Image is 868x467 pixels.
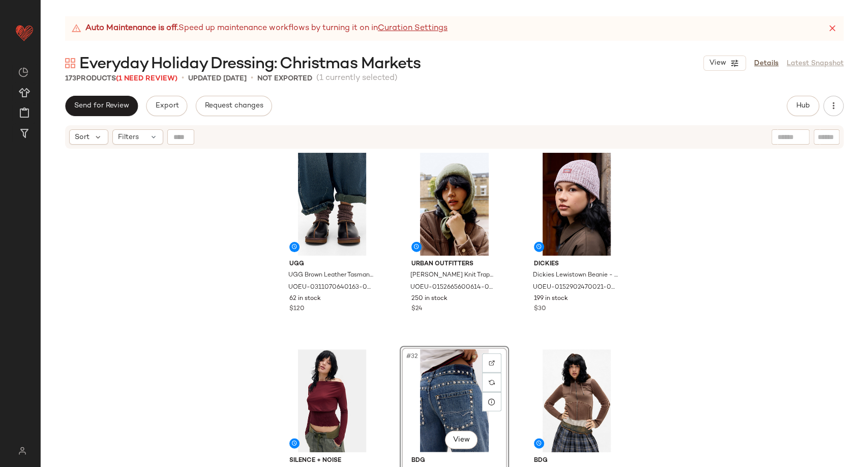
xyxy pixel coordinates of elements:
[289,305,305,314] span: $120
[316,72,398,85] span: (1 currently selected)
[85,22,178,35] strong: Auto Maintenance is off.
[281,349,383,452] img: 0112314440118_020_a2
[410,283,496,292] span: UOEU-0152665600614-000-030
[489,379,495,386] img: svg%3e
[709,59,726,67] span: View
[405,351,420,362] span: #32
[188,73,247,84] p: updated [DATE]
[289,456,375,465] span: Silence + Noise
[289,260,375,269] span: UGG
[288,283,374,292] span: UOEU-0311070640163-000-020
[445,431,477,449] button: View
[155,102,178,110] span: Export
[452,436,469,444] span: View
[787,96,819,116] button: Hub
[533,271,619,280] span: Dickies Lewistown Beanie - Light Purple at Urban Outfitters
[196,96,272,116] button: Request changes
[79,54,421,74] span: Everyday Holiday Dressing: Christmas Markets
[534,305,546,314] span: $30
[12,447,32,455] img: svg%3e
[288,271,374,280] span: UGG Brown Leather Tasman Slippers - Brown UK 7 at Urban Outfitters
[146,96,187,116] button: Export
[534,294,568,304] span: 199 in stock
[71,22,447,35] div: Speed up maintenance workflows by turning it on in
[182,72,184,85] span: •
[65,73,177,84] div: Products
[14,22,35,43] img: heart_red.DM2ytmEG.svg
[204,102,263,110] span: Request changes
[74,102,129,110] span: Send for Review
[796,102,810,110] span: Hub
[75,132,89,143] span: Sort
[378,22,447,35] a: Curation Settings
[754,58,779,69] a: Details
[533,283,619,292] span: UOEU-0152902470021-000-057
[526,349,628,452] img: 0117347820161_021_a2
[489,360,495,366] img: svg%3e
[410,271,496,280] span: [PERSON_NAME] Knit Trapper Hat - Green at Urban Outfitters
[289,294,321,304] span: 62 in stock
[403,349,505,452] img: 0122593371792_107_m
[65,96,138,116] button: Send for Review
[281,153,383,256] img: 0311070640163_020_m
[703,56,746,71] button: View
[65,58,75,68] img: svg%3e
[18,67,28,77] img: svg%3e
[118,132,139,143] span: Filters
[534,260,620,269] span: Dickies
[411,305,423,314] span: $24
[65,75,76,83] span: 173
[534,456,620,465] span: BDG
[411,294,447,304] span: 250 in stock
[116,75,177,83] span: (1 Need Review)
[526,153,628,256] img: 0152902470021_057_m
[411,260,497,269] span: Urban Outfitters
[251,72,253,85] span: •
[403,153,505,256] img: 0152665600614_030_m
[257,73,312,84] p: Not Exported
